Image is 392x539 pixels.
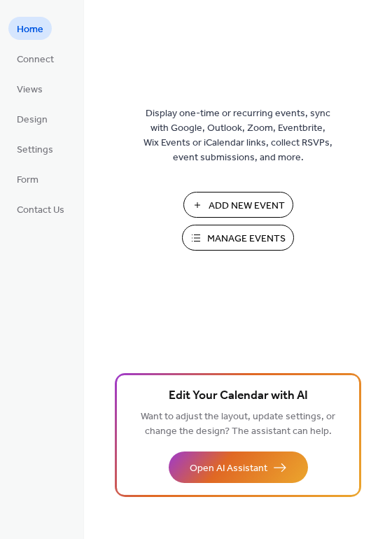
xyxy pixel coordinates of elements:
span: Home [17,22,43,37]
span: Contact Us [17,203,64,218]
span: Add New Event [209,199,285,213]
a: Connect [8,47,62,70]
span: Form [17,173,38,188]
span: Connect [17,52,54,67]
a: Home [8,17,52,40]
span: Edit Your Calendar with AI [169,386,308,406]
button: Open AI Assistant [169,451,308,483]
span: Manage Events [207,232,286,246]
a: Settings [8,137,62,160]
a: Form [8,167,47,190]
button: Manage Events [182,225,294,251]
a: Views [8,77,51,100]
span: Want to adjust the layout, update settings, or change the design? The assistant can help. [141,407,335,441]
span: Display one-time or recurring events, sync with Google, Outlook, Zoom, Eventbrite, Wix Events or ... [143,106,332,165]
span: Views [17,83,43,97]
span: Settings [17,143,53,157]
a: Contact Us [8,197,73,220]
button: Add New Event [183,192,293,218]
span: Open AI Assistant [190,461,267,476]
a: Design [8,107,56,130]
span: Design [17,113,48,127]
